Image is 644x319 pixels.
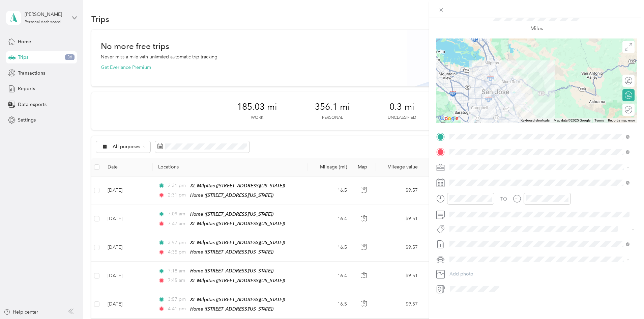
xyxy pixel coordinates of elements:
a: Report a map error [608,118,635,122]
p: Miles [530,24,543,33]
img: Google [438,114,460,123]
a: Terms (opens in new tab) [594,118,604,122]
button: Keyboard shortcuts [521,118,550,123]
div: TO [500,195,507,203]
a: Open this area in Google Maps (opens a new window) [438,114,460,123]
button: Add photo [447,269,637,279]
iframe: Everlance-gr Chat Button Frame [606,281,644,319]
span: Map data ©2025 Google [554,118,590,122]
